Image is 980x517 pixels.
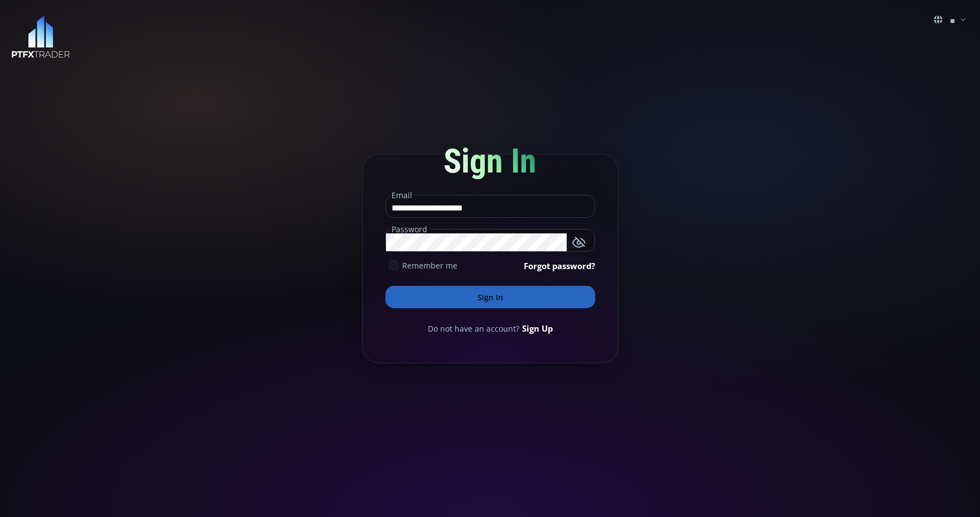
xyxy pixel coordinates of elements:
[385,322,595,334] div: Do not have an account?
[402,260,457,271] span: Remember me
[443,141,537,181] span: Sign In
[522,322,553,334] a: Sign Up
[11,16,70,59] img: LOGO
[524,260,595,272] a: Forgot password?
[385,286,595,308] button: Sign In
